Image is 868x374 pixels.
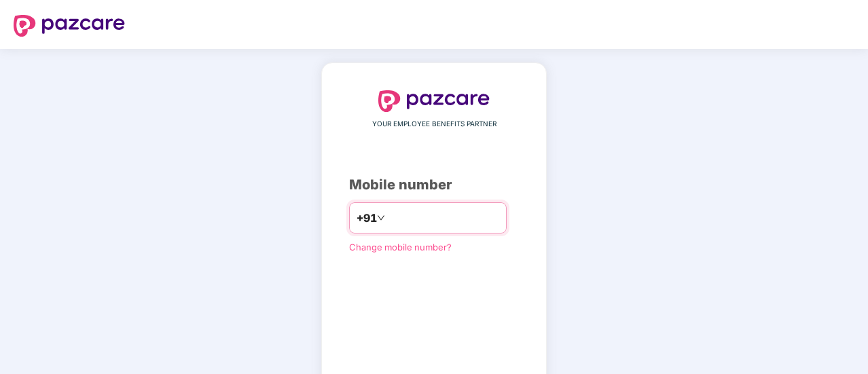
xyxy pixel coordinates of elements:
div: Mobile number [349,174,519,195]
img: logo [378,90,490,112]
span: down [377,214,385,222]
a: Change mobile number? [349,242,452,253]
span: YOUR EMPLOYEE BENEFITS PARTNER [372,119,496,130]
img: logo [14,15,125,37]
span: +91 [357,210,377,227]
